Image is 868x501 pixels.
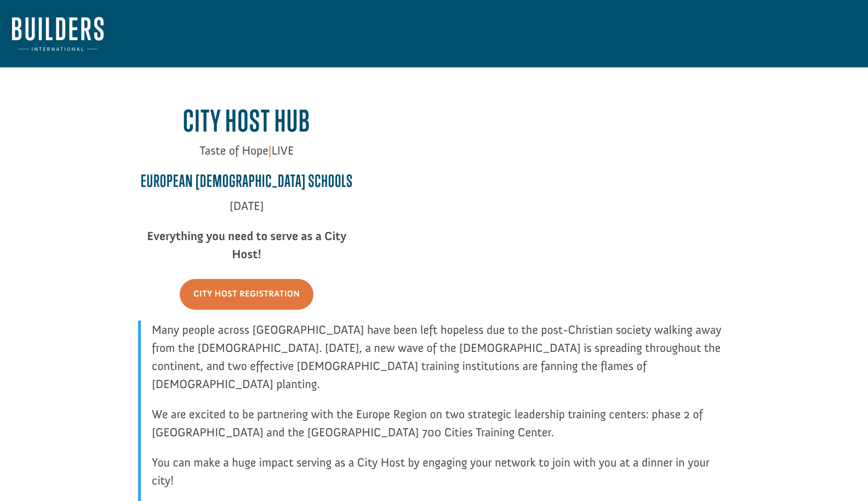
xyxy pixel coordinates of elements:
[269,143,272,158] span: |
[183,103,311,138] span: City Host Hub
[152,407,703,440] span: We are excited to be partnering with the Europe Region on two strategic leadership training cente...
[138,197,355,227] p: [DATE]
[141,171,353,191] strong: European [DEMOGRAPHIC_DATA] Schools
[180,279,313,309] a: City Host Registration
[147,229,346,261] strong: Everything you need to serve as a City Host!
[152,322,721,391] span: Many people across [GEOGRAPHIC_DATA] have been left hopeless due to the post-Christian society wa...
[388,91,730,283] iframe: TOH EU City Host greeting
[12,17,104,51] img: Builders International
[152,455,710,488] span: You can make a huge impact serving as a City Host by engaging your network to join with you at a ...
[199,143,294,158] span: Taste of Hope LIVE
